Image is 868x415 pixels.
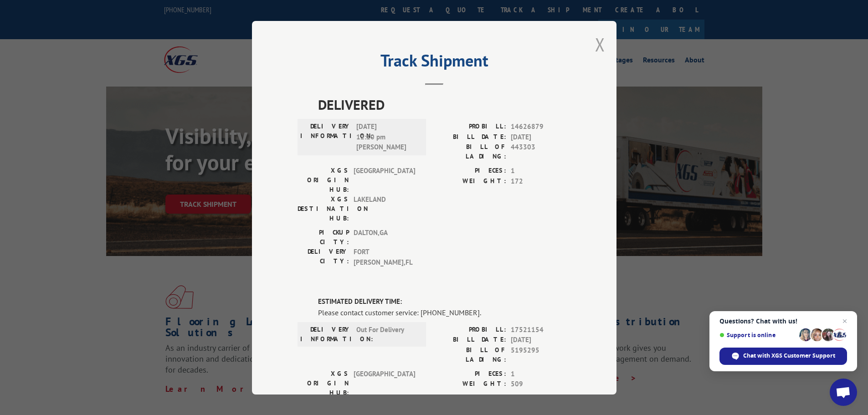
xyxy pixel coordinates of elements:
label: BILL DATE: [434,335,506,345]
span: [GEOGRAPHIC_DATA] [354,369,415,397]
span: DELIVERED [318,94,571,115]
label: PIECES: [434,369,506,379]
span: LAKELAND [354,195,415,223]
span: DALTON , GA [354,228,415,247]
span: 443303 [511,142,571,161]
label: WEIGHT: [434,379,506,389]
label: DELIVERY INFORMATION: [300,324,352,343]
span: Chat with XGS Customer Support [743,352,835,360]
label: WEIGHT: [434,176,506,186]
span: 14626879 [511,122,571,132]
span: 509 [511,379,571,389]
label: XGS DESTINATION HUB: [298,195,349,223]
span: Out For Delivery [356,324,418,343]
span: [DATE] [511,335,571,345]
label: XGS ORIGIN HUB: [298,369,349,397]
div: Chat with XGS Customer Support [719,348,847,365]
label: BILL OF LADING: [434,142,506,161]
label: PROBILL: [434,324,506,335]
span: 1 [511,369,571,379]
label: DELIVERY INFORMATION: [300,122,352,153]
span: 17521154 [511,324,571,335]
label: PIECES: [434,166,506,176]
label: PICKUP CITY: [298,228,349,247]
span: 172 [511,176,571,186]
div: Please contact customer service: [PHONE_NUMBER]. [318,307,571,318]
div: Open chat [830,379,857,406]
span: [DATE] [511,132,571,142]
label: XGS ORIGIN HUB: [298,166,349,195]
h2: Track Shipment [298,54,571,72]
label: DELIVERY CITY: [298,247,349,267]
span: [DATE] 12:10 pm [PERSON_NAME] [356,122,418,153]
span: 1 [511,166,571,176]
label: BILL OF LADING: [434,345,506,364]
label: ESTIMATED DELIVERY TIME: [318,297,571,307]
span: 5195295 [511,345,571,364]
span: Support is online [719,332,796,338]
span: FORT [PERSON_NAME] , FL [354,247,415,267]
button: Close modal [595,32,605,56]
span: Questions? Chat with us! [719,318,847,325]
label: PROBILL: [434,122,506,132]
span: Close chat [839,316,850,327]
span: [GEOGRAPHIC_DATA] [354,166,415,195]
label: BILL DATE: [434,132,506,142]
